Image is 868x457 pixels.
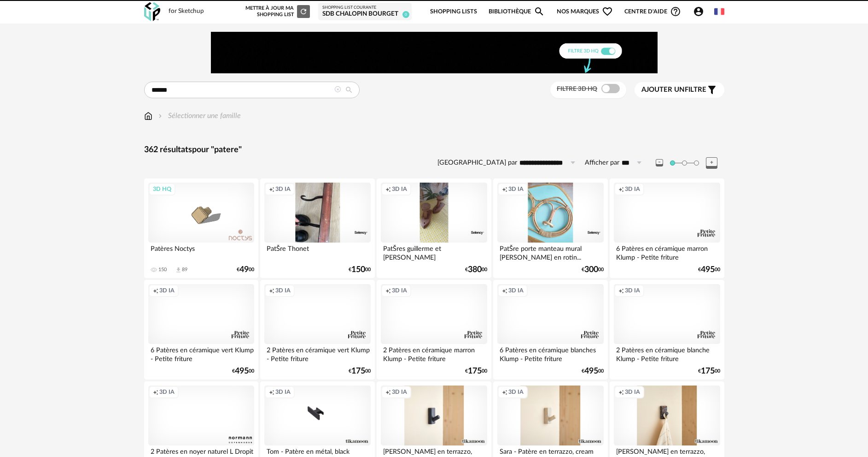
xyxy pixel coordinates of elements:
[299,9,308,14] span: Refresh icon
[618,287,624,294] span: Creation icon
[584,267,598,273] span: 300
[260,280,374,380] a: Creation icon 3D IA 2 Patères en céramique vert Klump - Petite friture €17500
[275,388,291,396] span: 3D IA
[349,267,371,273] div: € 00
[322,5,408,18] a: Shopping List courante SDB Chalopin Bourget 0
[144,111,152,121] img: svg+xml;base64,PHN2ZyB3aWR0aD0iMTYiIGhlaWdodD0iMTciIHZpZXdCb3g9IjAgMCAxNiAxNyIgZmlsbD0ibm9uZSIgeG...
[244,5,310,18] div: Mettre à jour ma Shopping List
[153,388,158,396] span: Creation icon
[493,178,607,278] a: Creation icon 3D IA PatŠre porte manteau mural [PERSON_NAME] en rotin... €30000
[392,388,407,396] span: 3D IA
[468,368,482,374] span: 175
[144,145,724,155] div: 362 résultats
[377,178,491,278] a: Creation icon 3D IA PatŠres guillerme et [PERSON_NAME] €38000
[693,6,704,17] span: Account Circle icon
[211,32,658,73] img: FILTRE%20HQ%20NEW_V1%20(4).gif
[385,388,391,396] span: Creation icon
[392,185,407,193] span: 3D IA
[322,5,408,11] div: Shopping List courante
[489,1,545,23] a: BibliothèqueMagnify icon
[610,178,724,278] a: Creation icon 3D IA 6 Patères en céramique marron Klump - Petite friture €49500
[158,267,167,273] div: 150
[508,388,524,396] span: 3D IA
[175,267,182,273] span: Download icon
[534,6,545,17] span: Magnify icon
[508,287,524,294] span: 3D IA
[701,267,715,273] span: 495
[614,344,720,362] div: 2 Patères en céramique blanche Klump - Petite friture
[714,6,724,17] img: fr
[159,388,175,396] span: 3D IA
[625,185,640,193] span: 3D IA
[392,287,407,294] span: 3D IA
[144,280,258,380] a: Creation icon 3D IA 6 Patères en céramique vert Klump - Petite friture €49500
[169,7,204,16] div: for Sketchup
[149,183,175,195] div: 3D HQ
[239,267,249,273] span: 49
[625,287,640,294] span: 3D IA
[237,267,254,273] div: € 00
[706,84,717,95] span: Filter icon
[557,86,597,92] span: Filtre 3D HQ
[148,243,254,261] div: Patères Noctys
[349,368,371,374] div: € 00
[497,344,603,362] div: 6 Patères en céramique blanches Klump - Petite friture
[698,267,720,273] div: € 00
[493,280,607,380] a: Creation icon 3D IA 6 Patères en céramique blanches Klump - Petite friture €49500
[385,185,391,193] span: Creation icon
[157,111,164,121] img: svg+xml;base64,PHN2ZyB3aWR0aD0iMTYiIGhlaWdodD0iMTYiIHZpZXdCb3g9IjAgMCAxNiAxNiIgZmlsbD0ibm9uZSIgeG...
[264,344,370,362] div: 2 Patères en céramique vert Klump - Petite friture
[144,178,258,278] a: 3D HQ Patères Noctys 150 Download icon 89 €4900
[381,344,487,362] div: 2 Patères en céramique marron Klump - Petite friture
[618,388,624,396] span: Creation icon
[385,287,391,294] span: Creation icon
[351,267,365,273] span: 150
[182,267,187,273] div: 89
[635,82,724,98] button: Ajouter unfiltre Filter icon
[157,111,241,121] div: Sélectionner une famille
[437,159,517,167] label: [GEOGRAPHIC_DATA] par
[641,85,706,95] span: filtre
[701,368,715,374] span: 175
[148,344,254,362] div: 6 Patères en céramique vert Klump - Petite friture
[641,86,685,93] span: Ajouter un
[625,388,640,396] span: 3D IA
[584,368,598,374] span: 495
[698,368,720,374] div: € 00
[269,185,274,193] span: Creation icon
[614,243,720,261] div: 6 Patères en céramique marron Klump - Petite friture
[670,6,681,17] span: Help Circle Outline icon
[153,287,158,294] span: Creation icon
[260,178,374,278] a: Creation icon 3D IA PatŠre Thonet €15000
[582,368,604,374] div: € 00
[381,243,487,261] div: PatŠres guillerme et [PERSON_NAME]
[275,185,291,193] span: 3D IA
[269,287,274,294] span: Creation icon
[264,243,370,261] div: PatŠre Thonet
[159,287,175,294] span: 3D IA
[624,6,681,17] span: Centre d'aideHelp Circle Outline icon
[377,280,491,380] a: Creation icon 3D IA 2 Patères en céramique marron Klump - Petite friture €17500
[269,388,274,396] span: Creation icon
[465,368,487,374] div: € 00
[497,243,603,261] div: PatŠre porte manteau mural [PERSON_NAME] en rotin...
[502,185,507,193] span: Creation icon
[232,368,254,374] div: € 00
[557,1,613,23] span: Nos marques
[618,185,624,193] span: Creation icon
[508,185,524,193] span: 3D IA
[275,287,291,294] span: 3D IA
[322,10,408,18] div: SDB Chalopin Bourget
[235,368,249,374] span: 495
[602,6,613,17] span: Heart Outline icon
[585,159,619,167] label: Afficher par
[582,267,604,273] div: € 00
[468,267,482,273] span: 380
[502,287,507,294] span: Creation icon
[402,11,409,18] span: 0
[610,280,724,380] a: Creation icon 3D IA 2 Patères en céramique blanche Klump - Petite friture €17500
[192,146,242,154] span: pour "patere"
[351,368,365,374] span: 175
[693,6,708,17] span: Account Circle icon
[144,2,160,21] img: OXP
